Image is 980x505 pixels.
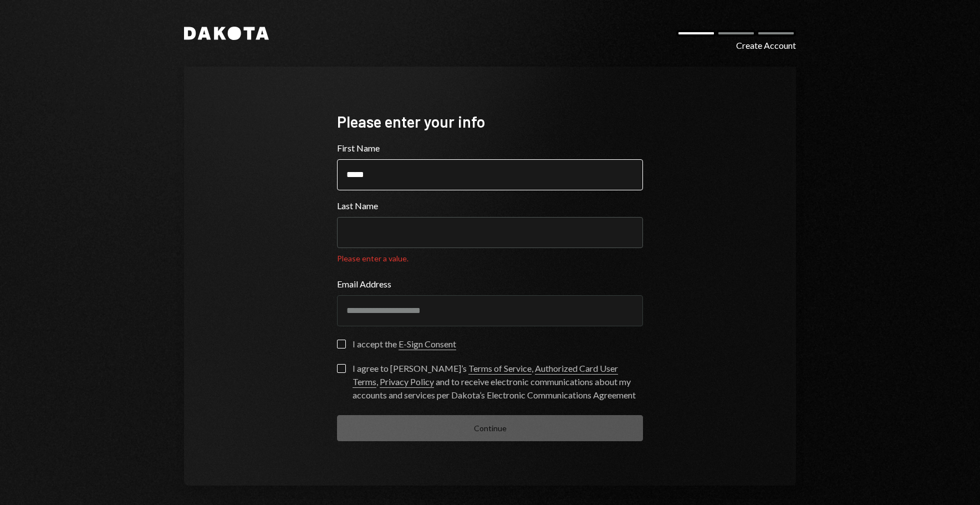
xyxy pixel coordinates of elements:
[468,363,532,375] a: Terms of Service
[337,111,643,133] div: Please enter your info
[337,277,643,291] label: Email Address
[353,363,618,388] a: Authorized Card User Terms
[399,339,456,350] a: E-Sign Consent
[736,39,796,52] div: Create Account
[353,362,643,402] div: I agree to [PERSON_NAME]’s , , and to receive electronic communications about my accounts and ser...
[337,364,346,373] button: I agree to [PERSON_NAME]’s Terms of Service, Authorized Card User Terms, Privacy Policy and to re...
[337,199,643,213] label: Last Name
[380,376,434,388] a: Privacy Policy
[337,340,346,349] button: I accept the E-Sign Consent
[353,337,456,351] div: I accept the
[337,252,643,264] div: Please enter a value.
[337,142,643,155] label: First Name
